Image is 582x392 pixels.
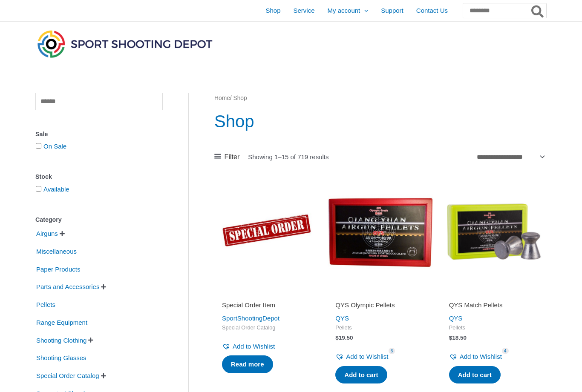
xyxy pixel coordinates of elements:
a: Airguns [35,229,59,237]
button: Search [530,3,546,18]
a: Pellets [35,300,56,308]
h2: QYS Match Pellets [449,301,539,309]
a: Add to cart: “QYS Olympic Pellets” [335,366,387,384]
span: Special Order Catalog [222,324,311,332]
span:  [88,337,93,343]
iframe: Customer reviews powered by Trustpilot [449,289,539,299]
span: Airguns [35,226,59,241]
span: Filter [225,151,240,163]
a: Paper Products [35,265,81,272]
input: On Sale [36,143,41,149]
a: Add to Wishlist [222,340,275,352]
div: Category [35,214,163,226]
img: Sport Shooting Depot [35,28,214,60]
span: Shooting Glasses [35,351,87,365]
span: Range Equipment [35,315,88,330]
a: QYS Olympic Pellets [335,301,425,312]
select: Shop order [473,150,546,163]
a: Read more about “Special Order Item” [222,355,273,373]
span: Add to Wishlist [460,353,502,360]
a: Special Order Item [222,301,311,312]
h2: Special Order Item [222,301,311,309]
iframe: Customer reviews powered by Trustpilot [222,289,311,299]
a: QYS Match Pellets [449,301,539,312]
div: Sale [35,128,163,140]
p: Showing 1–15 of 719 results [248,154,328,160]
a: SportShootingDepot [222,315,279,322]
nav: Breadcrumb [214,93,546,104]
img: Special Order Item [214,179,319,284]
span:  [101,284,106,290]
bdi: 18.50 [449,335,467,341]
span: Add to Wishlist [233,343,275,350]
input: Available [36,186,41,192]
a: Home [214,95,230,101]
span: 4 [502,348,509,354]
span: Miscellaneous [35,244,78,259]
a: Add to cart: “QYS Match Pellets” [449,366,501,384]
a: Range Equipment [35,318,88,326]
span: Pellets [35,298,56,312]
span: Add to Wishlist [346,353,388,360]
span: 6 [389,348,395,354]
span: Parts and Accessories [35,280,100,294]
img: QYS Olympic Pellets [328,179,432,284]
span: Special Order Catalog [35,369,100,383]
bdi: 19.50 [335,335,353,341]
a: Add to Wishlist [449,351,502,363]
iframe: Customer reviews powered by Trustpilot [335,289,425,299]
a: Parts and Accessories [35,283,100,290]
span:  [101,373,106,379]
a: Special Order Catalog [35,372,100,379]
span: $ [449,335,452,341]
a: Shooting Clothing [35,336,87,343]
h2: QYS Olympic Pellets [335,301,425,309]
a: Add to Wishlist [335,351,388,363]
a: Shooting Glasses [35,354,87,361]
h1: Shop [214,109,546,133]
img: QYS Match Pellets [441,179,546,284]
div: Stock [35,171,163,183]
a: QYS [335,315,349,322]
a: Available [43,186,69,193]
span: $ [335,335,339,341]
a: QYS [449,315,463,322]
a: On Sale [43,143,66,150]
a: Filter [214,151,239,163]
span: Paper Products [35,262,81,277]
a: Miscellaneous [35,247,78,255]
span: Pellets [335,324,425,332]
span:  [60,231,65,237]
span: Shooting Clothing [35,333,87,348]
span: Pellets [449,324,539,332]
